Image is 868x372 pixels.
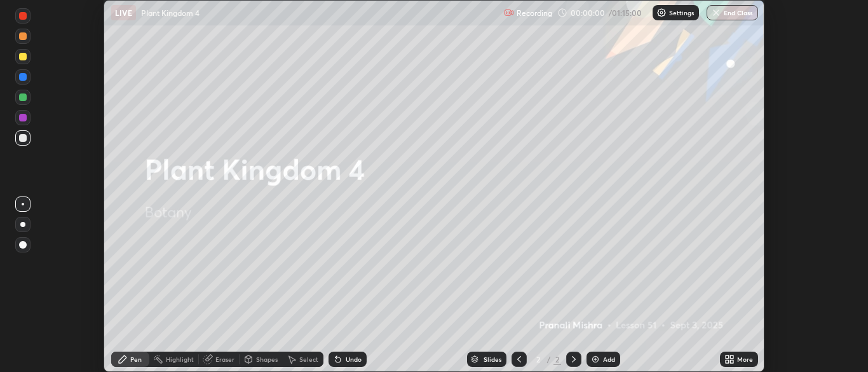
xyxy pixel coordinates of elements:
img: end-class-cross [711,8,721,18]
p: LIVE [115,8,132,18]
div: Select [299,356,318,362]
div: Shapes [256,356,278,362]
div: Add [603,356,615,362]
div: Eraser [215,356,234,362]
button: End Class [707,5,758,20]
div: Undo [346,356,362,362]
div: 2 [532,355,545,363]
img: class-settings-icons [656,8,667,18]
div: Pen [130,356,142,362]
p: Recording [517,8,552,18]
div: More [737,356,753,362]
div: Highlight [166,356,194,362]
img: add-slide-button [590,354,600,364]
div: 2 [553,354,561,365]
p: Plant Kingdom 4 [141,8,200,18]
div: / [547,355,551,363]
img: recording.375f2c34.svg [504,8,514,18]
p: Settings [669,10,694,16]
div: Slides [484,356,501,362]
